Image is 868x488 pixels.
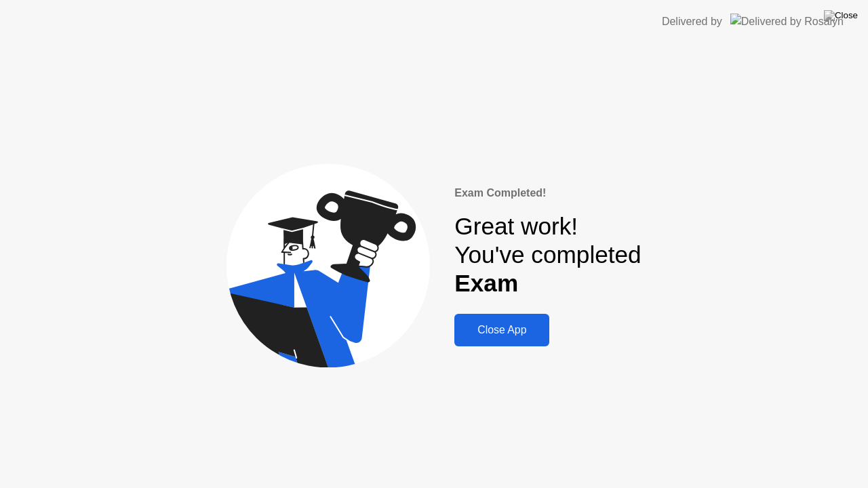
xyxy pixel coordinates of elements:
[662,14,722,30] div: Delivered by
[454,270,518,296] b: Exam
[458,324,545,336] div: Close App
[454,185,641,201] div: Exam Completed!
[824,10,858,21] img: Close
[454,314,549,346] button: Close App
[454,212,641,298] div: Great work! You've completed
[730,14,844,29] img: Delivered by Rosalyn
